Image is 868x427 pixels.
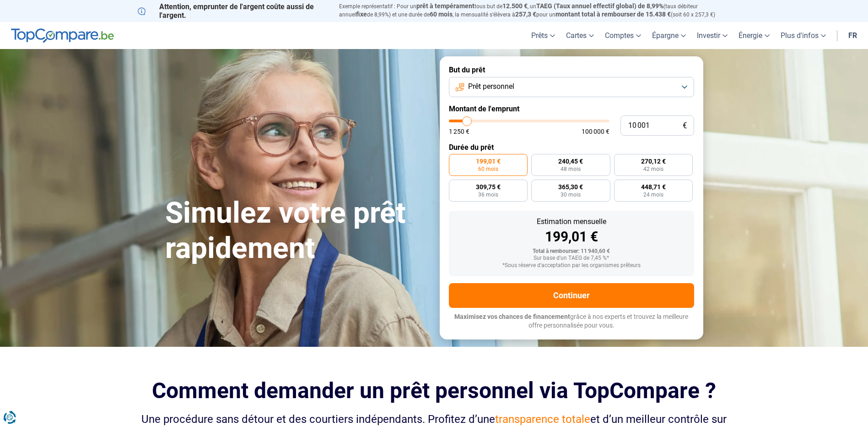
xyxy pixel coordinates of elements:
[456,263,687,269] div: *Sous réserve d'acceptation par les organismes prêteurs
[449,312,694,330] p: grâce à nos experts et trouvez la meilleure offre personnalisée pour vous.
[468,82,514,92] span: Prêt personnel
[561,166,581,172] span: 48 mois
[495,413,590,426] span: transparence totale
[843,22,863,49] a: fr
[643,192,663,197] span: 24 mois
[558,158,583,164] span: 240,45 €
[476,184,501,190] span: 309,75 €
[449,77,694,97] button: Prêt personnel
[561,192,581,197] span: 30 mois
[138,378,731,403] h2: Comment demander un prêt personnel via TopCompare ?
[641,184,666,190] span: 448,71 €
[456,218,687,225] div: Estimation mensuelle
[430,11,453,18] span: 60 mois
[502,2,528,10] span: 12.500 €
[449,128,469,135] span: 1 250 €
[416,2,474,10] span: prêt à tempérament
[526,22,561,49] a: Prêts
[449,143,694,152] label: Durée du prêt
[356,11,367,18] span: fixe
[515,11,536,18] span: 257,3 €
[138,2,328,20] p: Attention, emprunter de l'argent coûte aussi de l'argent.
[733,22,775,49] a: Énergie
[558,184,583,190] span: 365,30 €
[449,283,694,308] button: Continuer
[641,158,666,164] span: 270,12 €
[449,66,694,74] label: But du prêt
[11,28,114,43] img: TopCompare
[449,104,694,113] label: Montant de l'emprunt
[691,22,733,49] a: Investir
[775,22,831,49] a: Plus d'infos
[582,128,609,135] span: 100 000 €
[456,248,687,255] div: Total à rembourser: 11 940,60 €
[561,22,599,49] a: Cartes
[647,22,691,49] a: Épargne
[339,2,731,19] p: Exemple représentatif : Pour un tous but de , un (taux débiteur annuel de 8,99%) et une durée de ...
[478,166,498,172] span: 60 mois
[456,255,687,262] div: Sur base d'un TAEG de 7,45 %*
[555,11,671,18] span: montant total à rembourser de 15.438 €
[599,22,647,49] a: Comptes
[643,166,663,172] span: 42 mois
[456,230,687,244] div: 199,01 €
[476,158,501,164] span: 199,01 €
[478,192,498,197] span: 36 mois
[165,196,429,266] h1: Simulez votre prêt rapidement
[454,313,570,320] span: Maximisez vos chances de financement
[683,122,687,130] span: €
[536,2,663,10] span: TAEG (Taux annuel effectif global) de 8,99%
